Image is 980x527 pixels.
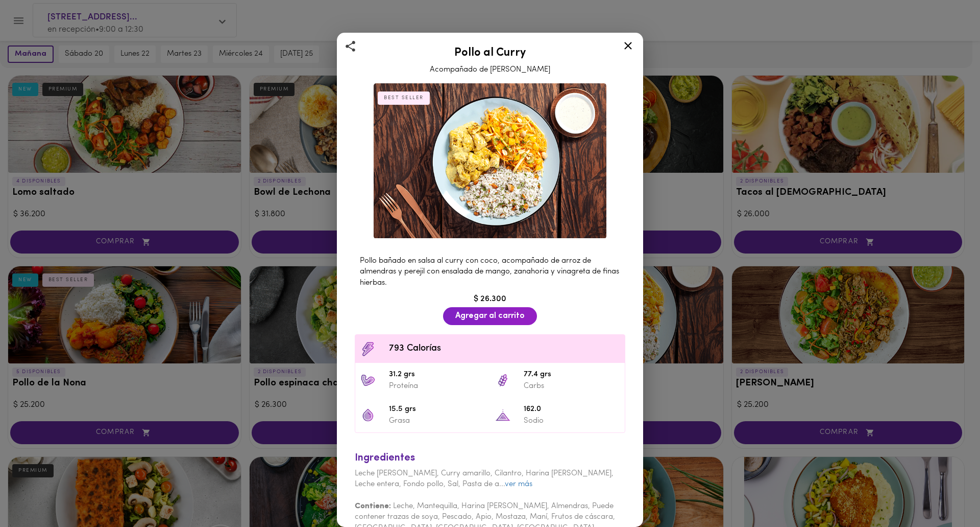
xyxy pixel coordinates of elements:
[360,257,619,287] span: Pollo bañado en salsa al curry con coco, acompañado de arroz de almendras y perejil con ensalada ...
[374,83,606,239] img: Pollo al Curry
[389,416,485,426] p: Grasa
[389,381,485,392] p: Proteína
[921,468,970,517] iframe: Messagebird Livechat Widget
[355,451,625,466] div: Ingredientes
[355,470,614,488] span: Leche [PERSON_NAME], Curry amarillo, Cilantro, Harina [PERSON_NAME], Leche entera, Fondo pollo, S...
[350,47,630,59] h2: Pollo al Curry
[505,480,532,488] a: ver más
[524,416,620,426] p: Sodio
[389,342,620,356] span: 793 Calorías
[360,373,376,388] img: 31.2 grs Proteína
[524,369,620,381] span: 77.4 grs
[524,381,620,392] p: Carbs
[430,66,550,74] span: Acompañado de [PERSON_NAME]
[355,502,391,510] b: Contiene:
[524,404,620,416] span: 162.0
[443,307,537,325] button: Agregar al carrito
[378,91,430,105] div: BEST SELLER
[350,293,630,305] div: $ 26.300
[495,373,510,388] img: 77.4 grs Carbs
[360,407,376,423] img: 15.5 grs Grasa
[389,369,485,381] span: 31.2 grs
[455,311,525,321] span: Agregar al carrito
[495,407,510,423] img: 162.0 Sodio
[389,404,485,416] span: 15.5 grs
[360,341,376,357] img: Contenido calórico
